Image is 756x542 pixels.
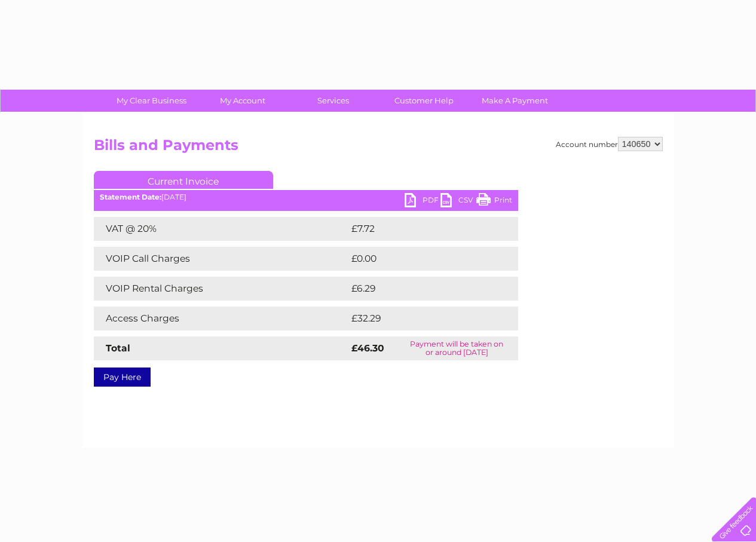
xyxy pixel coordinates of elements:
[466,90,564,112] a: Make A Payment
[348,277,490,301] td: £6.29
[556,137,663,151] div: Account number
[351,342,384,354] strong: £46.30
[94,247,348,271] td: VOIP Call Charges
[94,193,518,201] div: [DATE]
[476,193,512,210] a: Print
[375,90,473,112] a: Customer Help
[94,137,663,160] h2: Bills and Payments
[405,193,440,210] a: PDF
[348,247,491,271] td: £0.00
[94,171,273,189] a: Current Invoice
[94,307,348,330] td: Access Charges
[94,217,348,241] td: VAT @ 20%
[440,193,476,210] a: CSV
[94,277,348,301] td: VOIP Rental Charges
[193,90,292,112] a: My Account
[102,90,201,112] a: My Clear Business
[94,368,151,387] a: Pay Here
[348,217,489,241] td: £7.72
[284,90,382,112] a: Services
[348,307,494,330] td: £32.29
[100,192,161,201] b: Statement Date:
[396,336,518,360] td: Payment will be taken on or around [DATE]
[106,342,130,354] strong: Total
